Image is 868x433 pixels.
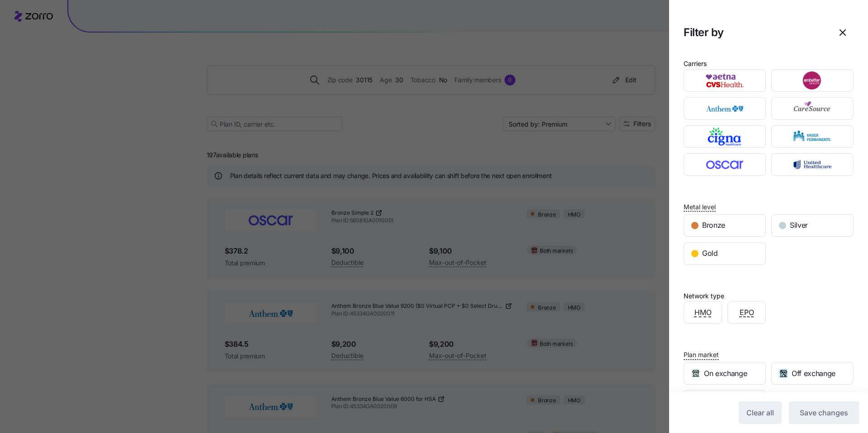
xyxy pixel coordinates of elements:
span: Silver [790,220,808,231]
button: Save changes [789,401,859,424]
img: Oscar [692,155,758,174]
img: Kaiser Permanente [779,127,846,146]
img: Aetna CVS Health [692,71,758,89]
span: Off exchange [792,368,835,379]
img: Cigna Healthcare [692,127,758,146]
div: Network type [684,291,724,301]
div: Carriers [684,59,707,69]
span: EPO [740,307,754,318]
span: Metal level [684,202,716,212]
span: HMO [694,307,712,318]
img: Anthem [692,99,758,118]
h1: Filter by [684,25,825,39]
img: Ambetter [779,71,846,89]
span: Clear all [746,407,774,418]
span: On exchange [704,368,747,379]
span: Plan market [684,350,719,359]
button: Clear all [739,401,782,424]
span: Bronze [702,220,725,231]
img: CareSource [779,99,846,118]
span: Save changes [800,407,848,418]
span: Gold [702,248,718,259]
img: UnitedHealthcare [779,155,846,174]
